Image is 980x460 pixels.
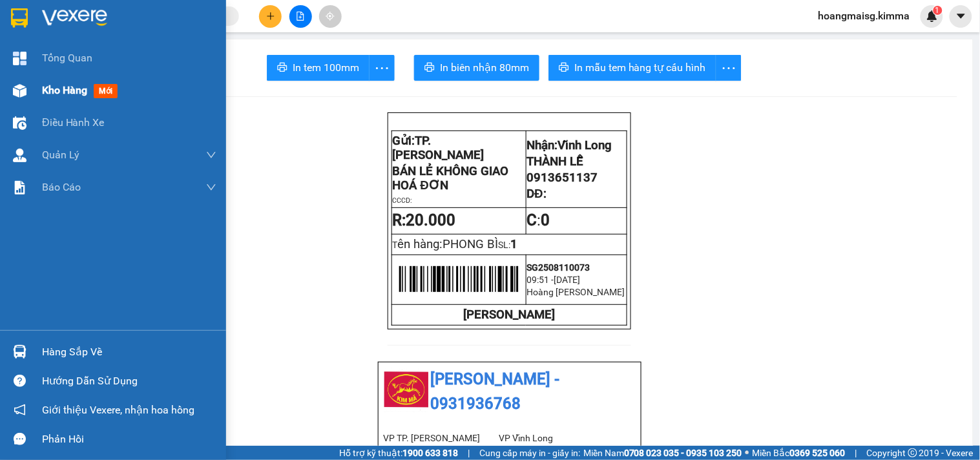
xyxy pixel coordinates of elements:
button: aim [319,5,342,28]
span: Tổng Quan [42,50,92,66]
li: VP TP. [PERSON_NAME] [6,70,89,98]
img: solution-icon [13,181,26,194]
strong: 0369 525 060 [790,448,846,458]
button: printerIn mẫu tem hàng tự cấu hình [548,55,716,81]
span: more [716,60,741,76]
img: warehouse-icon [13,116,26,130]
span: Cung cấp máy in - giấy in: [479,446,580,460]
span: message [14,433,26,445]
strong: 1900 633 818 [402,448,458,458]
span: plus [266,12,275,21]
button: caret-down [950,5,972,28]
span: down [206,150,216,160]
span: Nhận: [527,138,612,152]
span: hoangmaisg.kimma [808,8,921,24]
img: icon-new-feature [926,10,938,22]
span: Điều hành xe [42,114,105,131]
span: DĐ: [527,187,547,201]
span: 20.000 [406,211,456,229]
span: SG2508110073 [527,262,590,273]
span: caret-down [955,10,967,22]
span: Vĩnh Long [558,138,612,152]
span: BÁN LẺ KHÔNG GIAO HOÁ ĐƠN [393,164,509,193]
strong: C [527,211,537,229]
span: Miền Nam [583,446,742,460]
button: plus [259,5,282,28]
sup: 1 [933,6,943,15]
span: | [855,446,857,460]
div: Hướng dẫn sử dụng [42,371,216,391]
strong: [PERSON_NAME] [464,308,556,322]
span: question-circle [14,375,26,387]
span: 1 [511,237,518,251]
button: printerIn tem 100mm [267,55,370,81]
img: logo.jpg [384,368,429,413]
span: TP. [PERSON_NAME] [393,134,485,162]
span: : [527,211,550,229]
span: PHONG BÌ [443,237,499,251]
span: down [206,182,216,193]
div: Hàng sắp về [42,342,216,362]
span: printer [277,62,287,74]
span: Quản Lý [42,147,79,163]
li: VP Vĩnh Long [499,431,614,445]
span: copyright [908,448,917,457]
li: [PERSON_NAME] - 0931936768 [6,6,187,55]
button: printerIn biên nhận 80mm [414,55,539,81]
span: Báo cáo [42,179,81,195]
span: CCCD: [393,196,413,205]
span: THÀNH LỄ [527,154,584,169]
span: Kho hàng [42,84,87,96]
strong: 0708 023 035 - 0935 103 250 [624,448,742,458]
img: logo.jpg [6,6,52,52]
span: In mẫu tem hàng tự cấu hình [574,59,706,76]
img: logo-vxr [11,8,28,28]
span: printer [424,62,435,74]
span: In tem 100mm [293,59,359,76]
span: 0 [541,211,550,229]
img: warehouse-icon [13,149,26,162]
span: ên hàng: [398,237,499,251]
span: 09:51 - [527,275,554,285]
button: more [716,55,742,81]
b: 107/1 , Đường 2/9 P1, TP Vĩnh Long [89,86,158,125]
img: dashboard-icon [13,52,26,65]
span: In biên nhận 80mm [440,59,529,76]
span: Miền Bắc [753,446,846,460]
span: aim [326,12,335,21]
span: [DATE] [554,275,581,285]
span: more [370,60,394,76]
span: environment [89,87,98,96]
span: SL: [499,240,511,250]
span: Hỗ trợ kỹ thuật: [339,446,458,460]
span: 0913651137 [527,171,598,185]
strong: R: [393,211,456,229]
div: Phản hồi [42,430,216,449]
span: notification [14,404,26,416]
span: Hoàng [PERSON_NAME] [527,287,625,297]
li: VP Vĩnh Long [89,70,172,84]
img: warehouse-icon [13,345,26,359]
span: T [393,240,499,250]
button: more [369,55,395,81]
span: 1 [935,6,940,15]
li: VP TP. [PERSON_NAME] [384,431,499,445]
span: mới [94,84,118,98]
span: file-add [296,12,305,21]
span: printer [559,62,569,74]
span: | [468,446,470,460]
button: file-add [289,5,312,28]
span: ⚪️ [745,450,749,455]
span: Gửi: [393,134,485,162]
li: [PERSON_NAME] - 0931936768 [384,368,636,416]
span: Giới thiệu Vexere, nhận hoa hồng [42,402,194,418]
img: warehouse-icon [13,84,26,98]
